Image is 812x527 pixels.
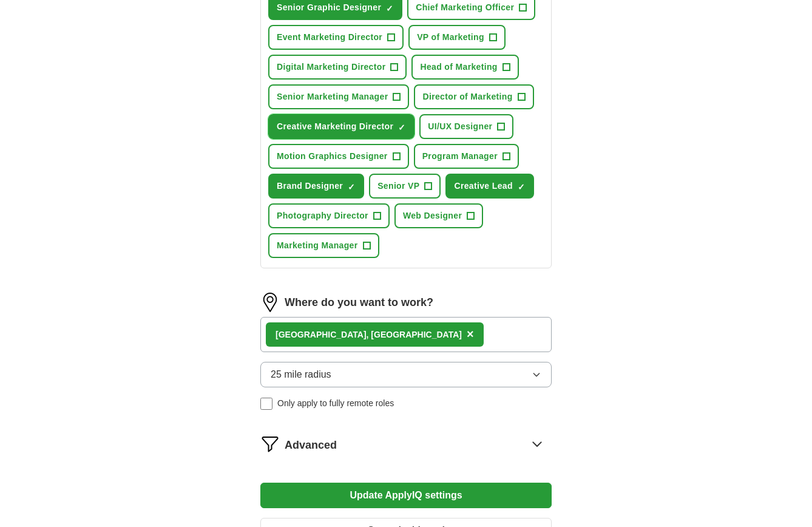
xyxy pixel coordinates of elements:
span: Program Manager [422,150,498,163]
span: Senior Graphic Designer [277,1,381,14]
span: 25 mile radius [271,367,331,382]
button: Creative Marketing Director✓ [268,114,414,139]
button: Senior VP [369,174,441,199]
button: Senior Marketing Manager [268,84,409,109]
span: Chief Marketing Officer [416,1,514,14]
span: Only apply to fully remote roles [277,397,394,410]
button: Head of Marketing [411,55,518,80]
label: Where do you want to work? [285,294,433,311]
button: VP of Marketing [408,25,506,50]
span: Senior Marketing Manager [277,90,388,103]
span: Head of Marketing [420,61,497,73]
span: ✓ [348,182,355,192]
span: Senior VP [377,180,419,192]
span: UI/UX Designer [428,120,492,133]
span: Director of Marketing [422,90,512,103]
span: Advanced [285,437,337,454]
span: Brand Designer [277,180,343,192]
button: Digital Marketing Director [268,55,407,80]
span: Photography Director [277,209,368,222]
span: Digital Marketing Director [277,61,385,73]
button: Motion Graphics Designer [268,144,409,169]
span: ✓ [386,4,393,13]
img: filter [260,434,280,454]
span: Creative Marketing Director [277,120,393,133]
span: Web Designer [403,209,462,222]
button: Web Designer [394,203,483,228]
button: Event Marketing Director [268,25,404,50]
button: Creative Lead✓ [445,174,533,199]
span: ✓ [398,123,405,132]
button: Brand Designer✓ [268,174,364,199]
span: × [467,327,474,341]
button: Photography Director [268,203,390,228]
span: Motion Graphics Designer [277,150,388,163]
span: ✓ [518,182,525,192]
button: Update ApplyIQ settings [260,483,552,508]
span: Event Marketing Director [277,31,382,44]
button: Program Manager [414,144,519,169]
button: 25 mile radius [260,362,552,387]
img: location.png [260,293,280,312]
button: Marketing Manager [268,233,379,258]
button: UI/UX Designer [419,114,513,139]
span: Creative Lead [454,180,512,192]
input: Only apply to fully remote roles [260,398,272,410]
span: Marketing Manager [277,239,358,252]
div: [GEOGRAPHIC_DATA], [GEOGRAPHIC_DATA] [276,328,462,341]
button: × [467,325,474,344]
button: Director of Marketing [414,84,533,109]
span: VP of Marketing [417,31,484,44]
